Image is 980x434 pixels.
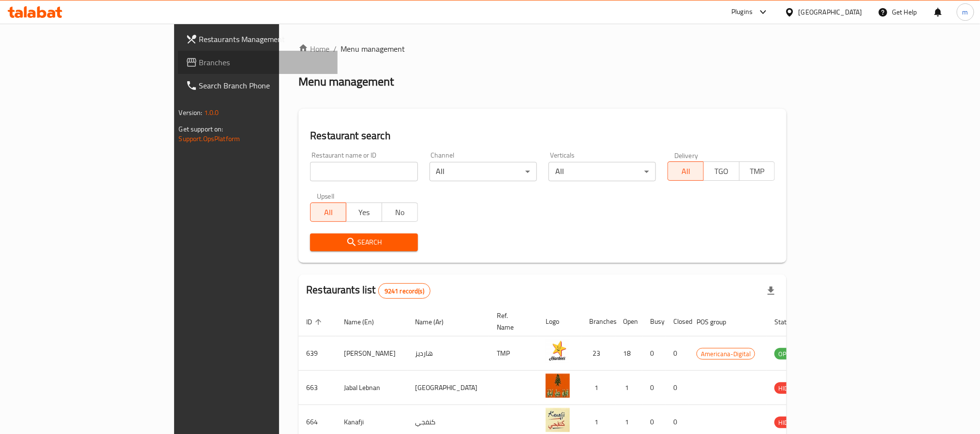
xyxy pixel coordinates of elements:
[666,371,689,405] td: 0
[178,51,338,74] a: Branches
[672,164,700,178] span: All
[407,336,489,371] td: هارديز
[199,33,330,45] span: Restaurants Management
[344,316,386,328] span: Name (En)
[774,383,803,394] span: HIDDEN
[178,28,338,51] a: Restaurants Management
[489,336,538,371] td: TMP
[318,236,410,248] span: Search
[546,408,570,432] img: Kanafji
[310,203,346,222] button: All
[774,348,798,360] div: OPEN
[336,371,407,405] td: Jabal Lebnan
[407,371,489,405] td: [GEOGRAPHIC_DATA]
[703,161,740,181] button: TGO
[674,152,698,159] label: Delivery
[314,205,342,219] span: All
[179,123,223,135] span: Get support on:
[546,339,570,363] img: Hardee's
[774,417,803,428] span: HIDDEN
[350,205,378,219] span: Yes
[310,162,417,181] input: Search for restaurant name or ID..
[615,371,642,405] td: 1
[199,57,330,68] span: Branches
[708,164,736,178] span: TGO
[346,203,382,222] button: Yes
[774,348,798,360] span: OPEN
[298,74,394,89] h2: Menu management
[642,336,666,371] td: 0
[415,316,456,328] span: Name (Ar)
[204,106,219,119] span: 1.0.0
[549,162,656,181] div: All
[179,106,203,119] span: Version:
[799,7,862,17] div: [GEOGRAPHIC_DATA]
[179,132,240,145] a: Support.OpsPlatform
[336,336,407,371] td: [PERSON_NAME]
[379,287,430,296] span: 9241 record(s)
[666,307,689,336] th: Closed
[642,307,666,336] th: Busy
[615,336,642,371] td: 18
[178,74,338,97] a: Search Branch Phone
[697,316,739,328] span: POS group
[615,307,642,336] th: Open
[697,348,755,360] span: Americana-Digital
[341,43,405,55] span: Menu management
[546,374,570,398] img: Jabal Lebnan
[306,283,431,299] h2: Restaurants list
[298,43,787,55] nav: breadcrumb
[774,417,803,428] div: HIDDEN
[581,371,615,405] td: 1
[430,162,537,181] div: All
[642,371,666,405] td: 0
[759,279,783,303] div: Export file
[386,205,414,219] span: No
[199,80,330,91] span: Search Branch Phone
[581,307,615,336] th: Branches
[317,193,335,200] label: Upsell
[378,283,431,299] div: Total records count
[739,161,775,181] button: TMP
[963,7,968,17] span: m
[666,336,689,371] td: 0
[382,203,418,222] button: No
[310,233,417,251] button: Search
[743,164,772,178] span: TMP
[306,316,325,328] span: ID
[668,161,704,181] button: All
[731,6,753,18] div: Plugins
[310,129,775,143] h2: Restaurant search
[497,310,526,333] span: Ref. Name
[538,307,581,336] th: Logo
[581,336,615,371] td: 23
[774,316,806,328] span: Status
